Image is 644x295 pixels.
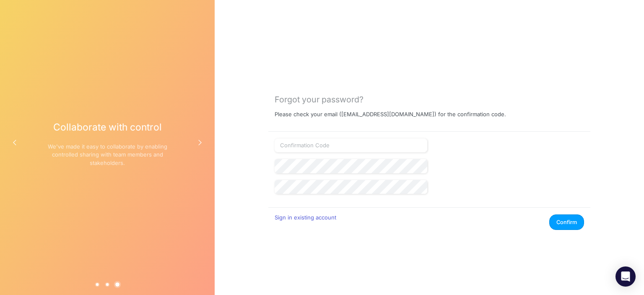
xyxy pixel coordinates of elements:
[6,134,23,151] button: Previous
[275,95,584,104] div: Forgot your password?
[95,282,99,287] button: 1
[275,214,336,221] a: Sign in existing account
[615,266,636,287] div: Open Intercom Messenger
[275,111,506,118] p: Please check your email ( [EMAIL_ADDRESS][DOMAIN_NAME] ) for the confirmation code.
[114,281,121,288] button: 3
[192,134,208,151] button: Next
[549,214,584,230] button: Confirm
[40,143,174,167] p: We've made it easy to collaborate by enabling controlled sharing with team members and stakeholders.
[40,121,174,133] h3: Collaborate with control
[105,282,109,287] button: 2
[275,138,427,153] input: Confirmation Code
